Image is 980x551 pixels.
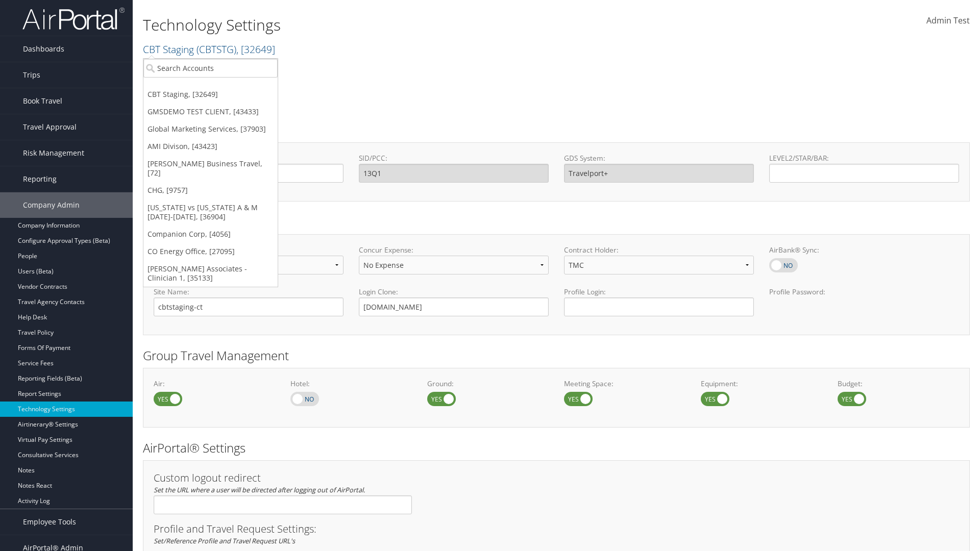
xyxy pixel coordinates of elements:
[143,226,278,243] a: Companion Corp, [4056]
[143,243,278,260] a: CO Energy Office, [27095]
[143,138,278,155] a: AMI Divison, [43423]
[154,379,275,389] label: Air:
[290,379,412,389] label: Hotel:
[143,14,694,36] h1: Technology Settings
[23,140,84,166] span: Risk Management
[197,42,236,56] span: ( CBTSTG )
[154,536,295,545] em: Set/Reference Profile and Travel Request URL's
[564,287,754,316] label: Profile Login:
[769,245,959,255] label: AirBank® Sync:
[143,213,970,231] h2: Online Booking Tool
[926,5,970,37] a: Admin Test
[143,120,278,138] a: Global Marketing Services, [37903]
[154,473,412,483] h3: Custom logout redirect
[23,114,77,140] span: Travel Approval
[23,36,64,62] span: Dashboards
[359,245,549,255] label: Concur Expense:
[359,153,549,163] label: SID/PCC:
[143,103,278,120] a: GMSDEMO TEST CLIENT, [43433]
[154,287,344,297] label: Site Name:
[769,258,798,272] label: AirBank® Sync
[143,347,970,364] h2: Group Travel Management
[143,260,278,287] a: [PERSON_NAME] Associates - Clinician 1, [35133]
[143,199,278,226] a: [US_STATE] vs [US_STATE] A & M [DATE]-[DATE], [36904]
[564,245,754,255] label: Contract Holder:
[23,166,57,192] span: Reporting
[23,192,80,218] span: Company Admin
[22,7,125,31] img: airportal-logo.png
[143,42,275,56] a: CBT Staging
[23,88,62,114] span: Book Travel
[359,287,549,297] label: Login Clone:
[564,297,754,316] input: Profile Login:
[143,86,278,103] a: CBT Staging, [32649]
[143,121,962,139] h2: GDS
[143,59,278,78] input: Search Accounts
[143,439,970,457] h2: AirPortal® Settings
[769,287,959,316] label: Profile Password:
[701,379,822,389] label: Equipment:
[143,182,278,199] a: CHG, [9757]
[564,379,685,389] label: Meeting Space:
[564,153,754,163] label: GDS System:
[23,509,76,535] span: Employee Tools
[154,485,365,494] em: Set the URL where a user will be directed after logging out of AirPortal.
[427,379,549,389] label: Ground:
[23,62,40,88] span: Trips
[926,15,970,26] span: Admin Test
[236,42,275,56] span: , [ 32649 ]
[838,379,959,389] label: Budget:
[143,155,278,182] a: [PERSON_NAME] Business Travel, [72]
[154,524,959,534] h3: Profile and Travel Request Settings:
[769,153,959,163] label: LEVEL2/STAR/BAR:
